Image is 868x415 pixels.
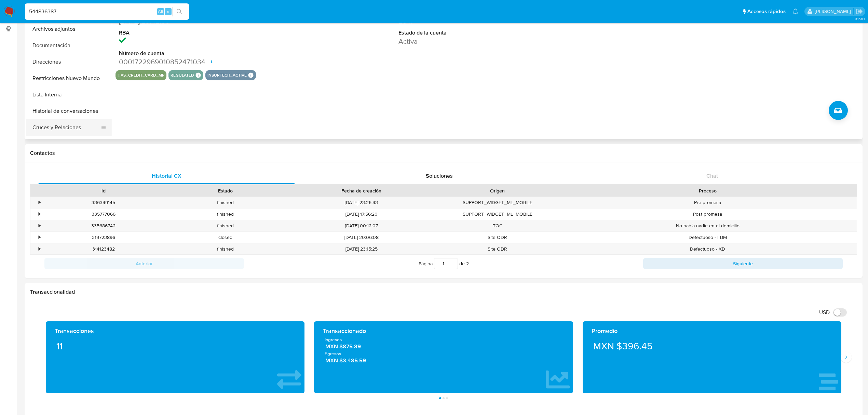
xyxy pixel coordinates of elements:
button: Archivos adjuntos [26,21,112,37]
a: Salir [856,8,863,15]
button: Cuentas Bancarias [26,136,112,152]
dt: Número de cuenta [119,50,298,57]
div: 336349145 [42,197,164,208]
div: • [39,234,40,241]
div: Pre promesa [558,197,857,208]
p: alan.cervantesmartinez@mercadolibre.com.mx [815,8,853,15]
div: • [39,223,40,229]
h1: Transaccionalidad [30,289,857,295]
span: s [167,8,169,15]
span: Alt [158,8,163,15]
div: Site ODR [436,232,558,243]
div: [DATE] 17:56:20 [286,209,436,220]
span: Soluciones [426,172,453,180]
div: Defectuoso - FBM [558,232,857,243]
div: [DATE] 20:06:08 [286,232,436,243]
h1: Contactos [30,150,857,157]
dd: Activa [398,37,578,46]
div: Defectuoso - XD [558,243,857,255]
div: • [39,246,40,252]
div: No había nadie en el domicilio [558,220,857,231]
button: Direcciones [26,54,112,70]
a: Notificaciones [792,9,798,14]
span: Accesos rápidos [747,8,786,15]
button: regulated [171,74,194,77]
div: Proceso [563,187,852,194]
div: Post promesa [558,209,857,220]
button: search-icon [172,7,186,16]
dd: 0001722969010852471034 [119,57,298,67]
button: Anterior [44,258,244,269]
button: Documentación [26,37,112,54]
span: 2 [466,260,469,267]
dt: Estado de la cuenta [398,29,578,37]
button: insurtech_active [207,74,247,77]
input: Buscar usuario o caso... [25,7,189,16]
div: Fecha de creación [291,187,432,194]
div: 335777066 [42,209,164,220]
button: has_credit_card_mp [118,74,164,77]
div: Origen [441,187,554,194]
div: [DATE] 23:26:43 [286,197,436,208]
div: 314123482 [42,243,164,255]
div: 335686742 [42,220,164,231]
dt: RBA [119,29,298,37]
span: Chat [706,172,718,180]
button: Siguiente [643,258,843,269]
span: Página de [419,258,469,269]
div: finished [164,209,286,220]
div: finished [164,243,286,255]
div: 319723896 [42,232,164,243]
div: SUPPORT_WIDGET_ML_MOBILE [436,209,558,220]
div: Site ODR [436,243,558,255]
span: 3.156.1 [855,16,865,22]
div: [DATE] 00:12:07 [286,220,436,231]
button: Lista Interna [26,86,112,103]
div: finished [164,197,286,208]
div: SUPPORT_WIDGET_ML_MOBILE [436,197,558,208]
button: Historial de conversaciones [26,103,112,119]
div: • [39,199,40,206]
button: Restricciones Nuevo Mundo [26,70,112,86]
div: Estado [169,187,282,194]
div: Id [47,187,160,194]
div: finished [164,220,286,231]
div: [DATE] 23:15:25 [286,243,436,255]
div: • [39,211,40,217]
div: closed [164,232,286,243]
button: Cruces y Relaciones [26,119,106,136]
div: TOC [436,220,558,231]
span: Historial CX [152,172,181,180]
